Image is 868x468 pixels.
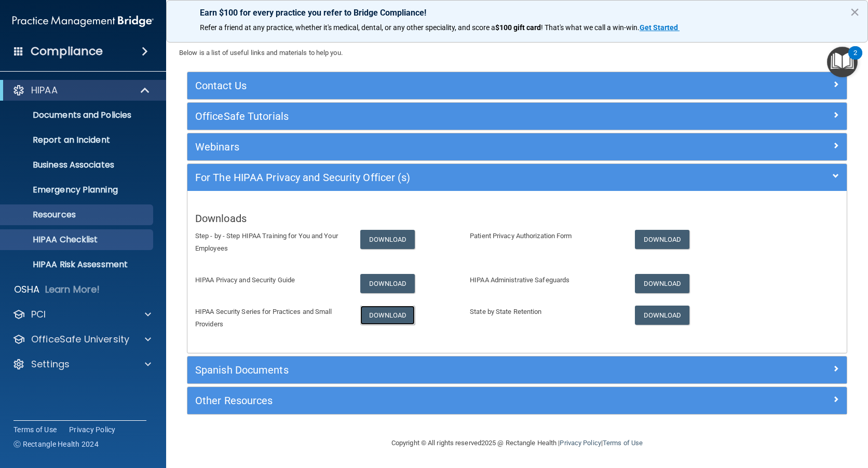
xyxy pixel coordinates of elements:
[360,230,415,249] a: Download
[12,308,151,321] a: PCI
[179,49,343,57] span: Below is a list of useful links and materials to help you.
[31,84,58,97] p: HIPAA
[635,306,690,325] a: Download
[541,23,640,32] span: ! That's what we call a win-win.
[603,439,643,447] a: Terms of Use
[13,439,99,449] span: Ⓒ Rectangle Health 2024
[200,8,834,18] p: Earn $100 for every practice you refer to Bridge Compliance!
[12,333,151,346] a: OfficeSafe University
[31,308,46,321] p: PCI
[12,11,154,32] img: PMB logo
[12,358,151,370] a: Settings
[360,306,415,325] a: Download
[688,394,856,436] iframe: Drift Widget Chat Controller
[195,213,839,224] h5: Downloads
[195,77,839,94] a: Contact Us
[31,333,129,346] p: OfficeSafe University
[827,47,858,77] button: Open Resource Center, 2 new notifications
[850,4,860,20] button: Close
[853,53,857,66] div: 2
[195,108,839,125] a: OfficeSafe Tutorials
[200,23,495,32] span: Refer a friend at any practice, whether it's medical, dental, or any other speciality, and score a
[195,364,674,376] h5: Spanish Documents
[14,283,40,296] p: OSHA
[195,392,839,409] a: Other Resources
[195,395,674,406] h5: Other Resources
[470,306,619,318] p: State by State Retention
[195,172,674,183] h5: For The HIPAA Privacy and Security Officer (s)
[360,274,415,293] a: Download
[7,135,148,145] p: Report an Incident
[7,210,148,220] p: Resources
[195,230,345,255] p: Step - by - Step HIPAA Training for You and Your Employees
[13,424,57,435] a: Terms of Use
[7,259,148,270] p: HIPAA Risk Assessment
[31,358,70,370] p: Settings
[195,139,839,155] a: Webinars
[195,80,674,91] h5: Contact Us
[7,235,148,245] p: HIPAA Checklist
[7,185,148,195] p: Emergency Planning
[45,283,100,296] p: Learn More!
[7,110,148,120] p: Documents and Policies
[195,141,674,153] h5: Webinars
[195,169,839,186] a: For The HIPAA Privacy and Security Officer (s)
[635,230,690,249] a: Download
[640,23,680,32] a: Get Started
[195,274,345,286] p: HIPAA Privacy and Security Guide
[328,426,707,460] div: Copyright © All rights reserved 2025 @ Rectangle Health | |
[470,230,619,242] p: Patient Privacy Authorization Form
[560,439,601,447] a: Privacy Policy
[635,274,690,293] a: Download
[195,306,345,331] p: HIPAA Security Series for Practices and Small Providers
[470,274,619,286] p: HIPAA Administrative Safeguards
[31,44,103,59] h4: Compliance
[7,160,148,170] p: Business Associates
[640,23,678,32] strong: Get Started
[195,111,674,122] h5: OfficeSafe Tutorials
[69,424,116,435] a: Privacy Policy
[12,84,151,97] a: HIPAA
[195,362,839,378] a: Spanish Documents
[495,23,541,32] strong: $100 gift card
